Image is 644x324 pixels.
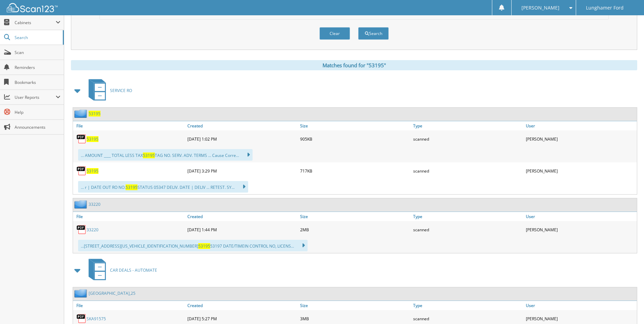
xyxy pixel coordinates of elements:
[76,224,87,235] img: PDF.png
[15,94,56,100] span: User Reports
[78,149,253,161] div: ... AMOUNT ____ TOTAL LESS TAX TAG NO. SERV. ADV. TERMS ... Cause Corre...
[524,301,637,310] a: User
[143,152,155,158] span: 53195
[186,121,298,130] a: Created
[411,223,524,236] div: scanned
[89,111,100,116] a: 53195
[524,223,637,236] div: [PERSON_NAME]
[186,223,298,236] div: [DATE] 1:44 PM
[71,60,637,70] div: Matches found for "53195"
[7,3,58,12] img: scan123-logo-white.svg
[110,267,157,273] span: CAR DEALS - AUTOMATE
[298,164,411,178] div: 717KB
[610,291,644,324] iframe: Chat Widget
[524,164,637,178] div: [PERSON_NAME]
[298,301,411,310] a: Size
[298,223,411,236] div: 2MB
[15,124,60,130] span: Announcements
[76,134,87,144] img: PDF.png
[89,201,100,207] a: 33220
[524,212,637,221] a: User
[87,316,106,322] a: SKA91575
[15,20,56,25] span: Cabinets
[74,289,89,298] img: folder2.png
[298,121,411,130] a: Size
[411,212,524,221] a: Type
[586,6,624,10] span: Lunghamer Ford
[298,132,411,146] div: 905KB
[186,301,298,310] a: Created
[87,136,98,142] a: 53195
[411,301,524,310] a: Type
[186,132,298,146] div: [DATE] 1:02 PM
[110,88,132,93] span: SERVICE RO
[73,212,186,221] a: File
[85,77,132,104] a: SERVICE RO
[74,200,89,209] img: folder2.png
[411,164,524,178] div: scanned
[74,109,89,118] img: folder2.png
[524,132,637,146] div: [PERSON_NAME]
[87,168,98,174] a: 53195
[73,121,186,130] a: File
[15,79,60,85] span: Bookmarks
[76,313,87,324] img: PDF.png
[89,290,135,296] a: [GEOGRAPHIC_DATA],25
[78,240,308,251] div: ...[STREET_ADDRESS][US_VEHICLE_IDENTIFICATION_NUMBER] 53197 DATE/TIMEIN CONTROL NO, LICENS...
[319,27,350,40] button: Clear
[76,166,87,176] img: PDF.png
[78,181,248,193] div: ... r | DATE OUT RO NO. STATUS 05347 DELIV. DATE | DELIV ... RETEST. SY...
[198,243,210,249] span: 53195
[15,109,60,115] span: Help
[411,132,524,146] div: scanned
[87,227,98,233] a: 33220
[73,301,186,310] a: File
[15,50,60,55] span: Scan
[186,212,298,221] a: Created
[298,212,411,221] a: Size
[358,27,389,40] button: Search
[411,121,524,130] a: Type
[85,257,157,284] a: CAR DEALS - AUTOMATE
[15,35,59,40] span: Search
[521,6,559,10] span: [PERSON_NAME]
[524,121,637,130] a: User
[186,164,298,178] div: [DATE] 3:29 PM
[15,65,60,70] span: Reminders
[126,184,137,190] span: 53195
